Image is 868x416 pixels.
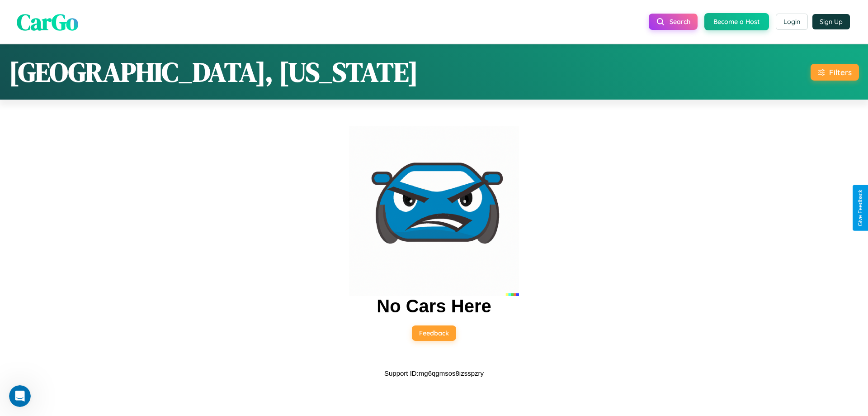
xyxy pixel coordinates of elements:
iframe: Intercom live chat [9,385,31,407]
button: Login [776,14,808,30]
p: Support ID: mg6qgmsos8izsspzry [384,367,484,379]
h2: No Cars Here [377,296,491,316]
button: Sign Up [812,14,850,29]
div: Give Feedback [857,190,863,226]
span: CarGo [17,6,78,37]
img: car [349,126,519,296]
button: Become a Host [704,13,769,30]
span: Search [670,18,690,26]
button: Feedback [412,325,456,341]
h1: [GEOGRAPHIC_DATA], [US_STATE] [9,53,418,91]
button: Search [649,14,698,30]
button: Filters [811,64,859,81]
div: Filters [829,67,852,77]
